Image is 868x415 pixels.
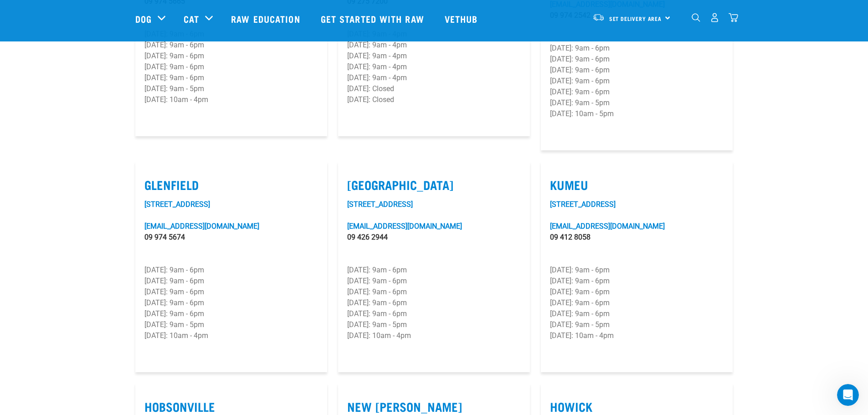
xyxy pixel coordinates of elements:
p: [DATE]: 9am - 6pm [550,76,724,87]
p: [DATE]: 9am - 6pm [144,308,318,319]
a: 09 974 5674 [144,233,185,241]
p: [DATE]: 9am - 5pm [550,97,724,108]
p: [DATE]: 9am - 6pm [347,276,521,287]
a: 09 426 2944 [347,233,388,241]
p: [DATE]: 9am - 6pm [144,72,318,83]
p: [DATE]: 9am - 6pm [550,87,724,97]
p: [DATE]: 9am - 5pm [550,319,724,330]
p: [DATE]: 9am - 6pm [144,265,318,276]
a: Vethub [436,0,489,37]
p: [DATE]: 9am - 5pm [144,83,318,94]
a: [EMAIL_ADDRESS][DOMAIN_NAME] [144,222,259,231]
p: [DATE]: 9am - 6pm [550,308,724,319]
label: Hobsonville [144,400,318,414]
p: [DATE]: 9am - 6pm [144,287,318,297]
p: [DATE]: 9am - 6pm [550,43,724,54]
iframe: Intercom live chat [837,384,859,406]
p: [DATE]: 9am - 4pm [347,61,521,72]
img: home-icon@2x.png [729,13,738,22]
img: user.png [710,13,719,22]
label: [GEOGRAPHIC_DATA] [347,178,521,192]
a: [EMAIL_ADDRESS][DOMAIN_NAME] [347,222,462,231]
p: [DATE]: 9am - 6pm [550,65,724,76]
a: Get started with Raw [312,0,436,37]
p: [DATE]: Closed [347,83,521,94]
a: [STREET_ADDRESS] [144,200,210,209]
p: [DATE]: 9am - 5pm [347,319,521,330]
p: [DATE]: 9am - 6pm [550,265,724,276]
p: [DATE]: 10am - 5pm [550,108,724,119]
a: Dog [135,12,152,26]
p: [DATE]: 9am - 5pm [144,319,318,330]
p: [DATE]: 9am - 6pm [550,276,724,287]
p: [DATE]: 9am - 6pm [347,297,521,308]
p: [DATE]: 9am - 4pm [347,72,521,83]
label: Kumeu [550,178,724,192]
p: [DATE]: 10am - 4pm [144,94,318,105]
p: [DATE]: 9am - 4pm [347,51,521,61]
label: New [PERSON_NAME] [347,400,521,414]
a: [STREET_ADDRESS] [550,200,616,209]
p: [DATE]: 9am - 6pm [550,287,724,297]
label: Howick [550,400,724,414]
span: Set Delivery Area [609,17,662,20]
p: [DATE]: 9am - 4pm [347,40,521,51]
p: [DATE]: 10am - 4pm [144,330,318,341]
p: [DATE]: 9am - 6pm [347,287,521,297]
p: [DATE]: 10am - 4pm [550,330,724,341]
p: [DATE]: 9am - 6pm [144,61,318,72]
p: [DATE]: Closed [347,94,521,105]
p: [DATE]: 9am - 6pm [144,51,318,61]
p: [DATE]: 9am - 6pm [550,297,724,308]
label: Glenfield [144,178,318,192]
a: Cat [184,12,199,26]
a: [EMAIL_ADDRESS][DOMAIN_NAME] [550,222,665,231]
p: [DATE]: 9am - 6pm [347,308,521,319]
p: [DATE]: 9am - 6pm [144,276,318,287]
img: home-icon-1@2x.png [692,13,700,22]
p: [DATE]: 9am - 6pm [347,265,521,276]
a: Raw Education [222,0,311,37]
a: 09 412 8058 [550,233,591,241]
p: [DATE]: 10am - 4pm [347,330,521,341]
img: van-moving.png [592,13,605,21]
p: [DATE]: 9am - 6pm [144,40,318,51]
p: [DATE]: 9am - 6pm [144,297,318,308]
a: [STREET_ADDRESS] [347,200,413,209]
p: [DATE]: 9am - 6pm [550,54,724,65]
